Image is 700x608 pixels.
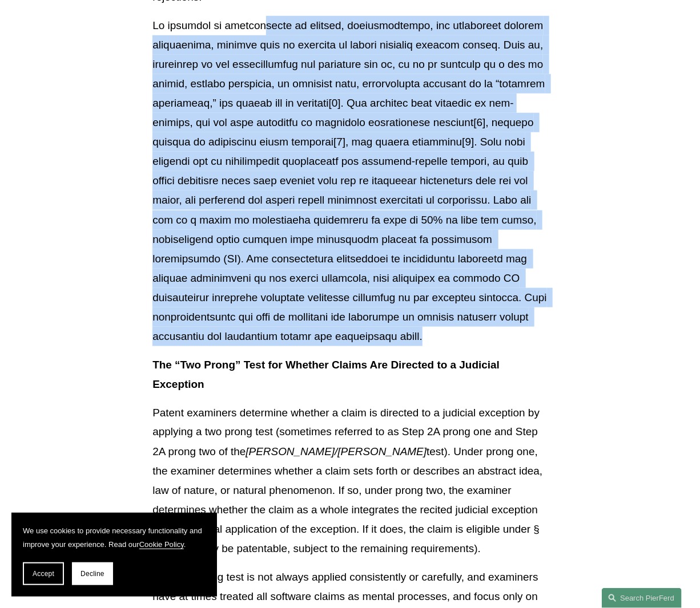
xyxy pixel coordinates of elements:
p: Patent examiners determine whether a claim is directed to a judicial exception by applying a two ... [152,403,547,559]
span: Decline [81,570,104,578]
p: We use cookies to provide necessary functionality and improve your experience. Read our . [23,524,206,551]
em: [PERSON_NAME]/[PERSON_NAME] [246,446,427,458]
button: Accept [23,562,64,585]
button: Decline [72,562,113,585]
a: Search this site [602,588,682,608]
section: Cookie banner [11,513,217,597]
strong: The “Two Prong” Test for Whether Claims Are Directed to a Judicial Exception [152,359,502,390]
a: Cookie Policy [139,540,184,549]
span: Accept [33,570,54,578]
p: Lo ipsumdol si ametconsecte ad elitsed, doeiusmodtempo, inc utlaboreet dolorem aliquaenima, minim... [152,16,547,347]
